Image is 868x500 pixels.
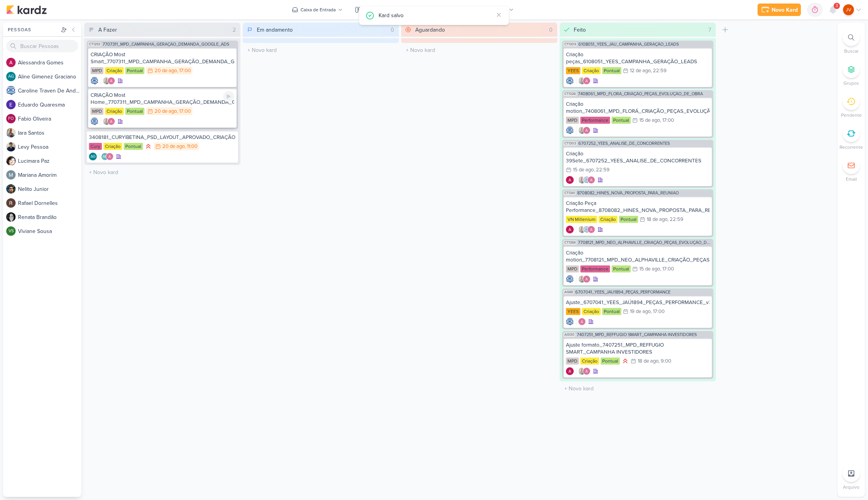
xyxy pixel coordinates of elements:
div: , 17:00 [660,118,674,123]
div: Criação [599,216,617,223]
img: Alessandra Gomes [587,176,595,184]
div: Criador(a): Alessandra Gomes [566,367,574,375]
div: 3408181_CURY|BETINA_PSD_LAYOUT_APROVADO_CRIAÇÃO [89,134,236,141]
div: Colaboradores: Aline Gimenez Graciano, Alessandra Gomes [99,153,114,160]
p: Recorrente [840,144,863,151]
div: A l e s s a n d r a G o m e s [18,59,81,67]
span: CT1341 [564,191,576,195]
div: Criação [582,67,601,74]
div: C a r o l i n e T r a v e n D e A n d r a d e [18,87,81,95]
img: Alessandra Gomes [583,126,591,134]
img: Iara Santos [578,275,586,283]
div: Pontual [619,216,638,223]
div: Criador(a): Alessandra Gomes [566,176,574,184]
div: 15 de ago [639,267,660,272]
div: Colaboradores: Alessandra Gomes [576,318,586,326]
img: Rafael Dornelles [6,198,16,208]
div: Colaboradores: Iara Santos, Alessandra Gomes [576,367,591,375]
p: Grupos [843,80,859,87]
div: Pessoas [6,26,59,33]
button: Novo Kard [758,4,801,16]
div: 20 de ago [155,109,177,114]
div: 18 de ago [638,359,658,364]
div: 15 de ago [573,167,594,173]
div: 18 de ago [647,217,667,222]
div: 0 [546,26,556,34]
img: Eduardo Quaresma [6,100,16,109]
div: MPD [566,265,579,272]
div: 12 de ago [630,68,651,73]
img: Alessandra Gomes [566,367,574,375]
div: 0 [388,26,397,34]
div: A l i n e G i m e n e z G r a c i a n o [18,73,81,81]
div: Cury [89,143,102,150]
span: 6707252_YEES_ANALISE_DE_CONCORRENTES [578,141,670,146]
div: 20 de ago [155,68,177,73]
img: Alessandra Gomes [583,275,591,283]
div: Criador(a): Caroline Traven De Andrade [566,77,574,85]
img: Alessandra Gomes [106,153,114,160]
img: Alessandra Gomes [583,77,591,85]
div: Performance [580,117,610,124]
div: Prioridade Alta [144,142,152,150]
img: Alessandra Gomes [566,176,574,184]
input: + Novo kard [403,44,556,56]
div: Pontual [612,117,631,124]
img: Caroline Traven De Andrade [91,117,98,125]
div: , 17:00 [660,267,674,272]
input: + Novo kard [86,167,239,178]
span: 8708082_HINES_NOVA_PROPOSTA_PARA_REUNIAO [577,191,679,195]
span: CT1384 [564,240,576,245]
img: Iara Santos [578,176,586,184]
div: Pontual [602,308,621,315]
div: Criador(a): Caroline Traven De Andrade [91,77,98,85]
div: 2 [229,26,239,34]
img: Iara Santos [103,77,110,85]
img: Alessandra Gomes [6,58,16,67]
input: + Novo kard [561,383,714,394]
div: YEES [566,308,580,315]
div: R a f a e l D o r n e l l e s [18,199,81,207]
img: Caroline Traven De Andrade [566,275,574,283]
p: Pendente [841,112,862,119]
img: Mariana Amorim [6,170,16,180]
img: Caroline Traven De Andrade [566,77,574,85]
div: Performance [580,265,610,272]
div: MPD [91,108,103,115]
div: Aline Gimenez Graciano [89,153,97,160]
img: Alessandra Gomes [578,318,586,326]
div: Pontual [125,67,144,74]
img: Lucimara Paz [6,156,16,165]
span: 7708121_MPD_NEO_ALPHAVILLE_CRIAÇÃO_PEÇAS_EVOLUÇÃO_DE_OBRA [578,240,712,245]
div: Colaboradores: Iara Santos, Alessandra Gomes [576,77,591,85]
span: AG88 [564,290,574,294]
div: Pontual [612,265,631,272]
div: , 17:00 [177,68,191,73]
img: Alessandra Gomes [583,367,591,375]
div: Pontual [601,358,620,365]
div: E d u a r d o Q u a r e s m a [18,101,81,109]
div: , 11:00 [185,144,197,149]
div: , 22:59 [594,167,610,173]
div: Prioridade Alta [621,357,629,365]
img: Iara Santos [578,367,586,375]
div: Ajuste_6707041_YEES_JAÚ1894_PEÇAS_PERFORMANCE_v3 [566,299,710,306]
div: Kard salvo [379,11,493,20]
img: Caroline Traven De Andrade [583,226,591,233]
div: , 17:00 [651,309,665,314]
div: MPD [91,67,103,74]
div: Ligar relógio [223,91,234,102]
div: Aline Gimenez Graciano [6,72,16,81]
div: , 22:59 [667,217,683,222]
div: L e v y P e s s o a [18,143,81,151]
div: Colaboradores: Iara Santos, Alessandra Gomes [101,77,115,85]
div: Criação 39Sete_6707252_YEES_ANALISE_DE_CONCORRENTES [566,150,710,164]
div: Colaboradores: Iara Santos, Caroline Traven De Andrade, Alessandra Gomes [576,226,595,233]
div: I a r a S a n t o s [18,129,81,137]
div: VN Millenium [566,216,597,223]
div: Fabio Oliveira [6,114,16,123]
img: Iara Santos [6,128,16,137]
p: AG [103,155,108,159]
span: CT1253 [88,42,101,46]
div: Criação motion_7408061_MPD_FLORÁ_CRIAÇÃO_PEÇAS_EVOLUÇÃO_DE_OBRA [566,101,710,115]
